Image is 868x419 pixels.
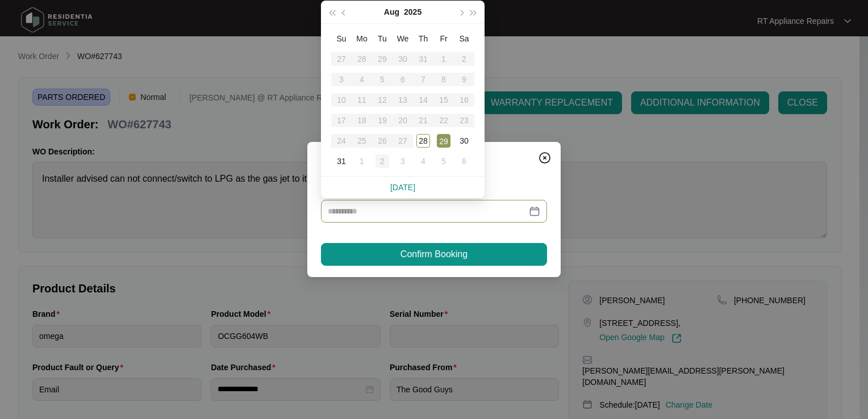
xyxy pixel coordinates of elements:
[372,28,393,49] th: Tu
[393,151,413,171] td: 2025-09-03
[375,154,389,168] div: 2
[457,154,471,168] div: 6
[372,151,393,171] td: 2025-09-02
[454,131,474,151] td: 2025-08-30
[454,151,474,171] td: 2025-09-06
[413,131,433,151] td: 2025-08-28
[352,28,372,49] th: Mo
[437,134,450,148] div: 29
[384,1,399,23] button: Aug
[331,151,352,171] td: 2025-08-31
[433,131,454,151] td: 2025-08-29
[433,151,454,171] td: 2025-09-05
[437,154,450,168] div: 5
[413,28,433,49] th: Th
[413,151,433,171] td: 2025-09-04
[416,154,430,168] div: 4
[352,151,372,171] td: 2025-09-01
[355,154,369,168] div: 1
[536,149,554,167] button: Close
[457,134,471,148] div: 30
[335,154,348,168] div: 31
[416,134,430,148] div: 28
[454,28,474,49] th: Sa
[400,248,468,261] span: Confirm Booking
[390,183,415,192] a: [DATE]
[538,151,552,165] img: closeCircle
[404,1,422,23] button: 2025
[331,28,352,49] th: Su
[328,205,527,217] input: Date
[321,243,547,266] button: Confirm Booking
[433,28,454,49] th: Fr
[393,28,413,49] th: We
[396,154,410,168] div: 3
